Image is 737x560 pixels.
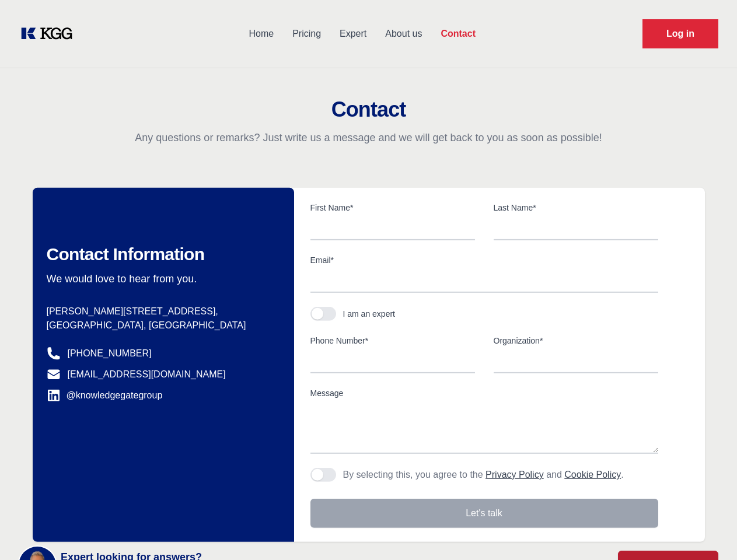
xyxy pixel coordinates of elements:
[310,499,658,528] button: Let's talk
[68,346,152,360] a: [PHONE_NUMBER]
[47,304,275,318] p: [PERSON_NAME][STREET_ADDRESS],
[642,19,718,48] a: Request Demo
[679,504,737,560] iframe: Chat Widget
[310,387,658,399] label: Message
[14,98,723,121] h2: Contact
[343,468,624,482] p: By selecting this, you agree to the and .
[239,19,283,49] a: Home
[330,19,376,49] a: Expert
[47,318,275,332] p: [GEOGRAPHIC_DATA], [GEOGRAPHIC_DATA]
[68,367,226,381] a: [EMAIL_ADDRESS][DOMAIN_NAME]
[47,244,275,265] h2: Contact Information
[494,335,658,346] label: Organization*
[485,470,544,480] a: Privacy Policy
[431,19,485,49] a: Contact
[47,272,275,286] p: We would love to hear from you.
[310,335,475,346] label: Phone Number*
[47,388,163,402] a: @knowledgegategroup
[343,308,396,320] div: I am an expert
[494,202,658,213] label: Last Name*
[310,202,475,213] label: First Name*
[283,19,330,49] a: Pricing
[14,131,723,145] p: Any questions or remarks? Just write us a message and we will get back to you as soon as possible!
[19,24,82,43] a: KOL Knowledge Platform: Talk to Key External Experts (KEE)
[564,470,621,480] a: Cookie Policy
[310,254,658,266] label: Email*
[376,19,431,49] a: About us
